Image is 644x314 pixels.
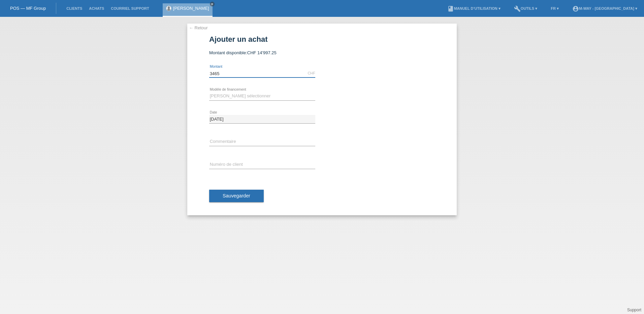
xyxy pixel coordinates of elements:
[572,5,579,12] i: account_circle
[569,6,641,10] a: account_circlem-way - [GEOGRAPHIC_DATA] ▾
[247,50,277,55] span: CHF 14'997.25
[627,308,641,312] a: Support
[209,35,435,43] h1: Ajouter un achat
[223,193,250,198] span: Sauvegarder
[511,6,541,10] a: buildOutils ▾
[209,190,264,202] button: Sauvegarder
[211,2,214,6] i: close
[86,6,107,10] a: Achats
[308,71,315,75] div: CHF
[547,6,562,10] a: FR ▾
[107,6,152,10] a: Courriel Support
[189,25,208,30] a: ← Retour
[514,5,521,12] i: build
[209,50,435,55] div: Montant disponible:
[63,6,86,10] a: Clients
[173,6,209,11] a: [PERSON_NAME]
[444,6,504,10] a: bookManuel d’utilisation ▾
[447,5,454,12] i: book
[10,6,46,11] a: POS — MF Group
[210,2,215,6] a: close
